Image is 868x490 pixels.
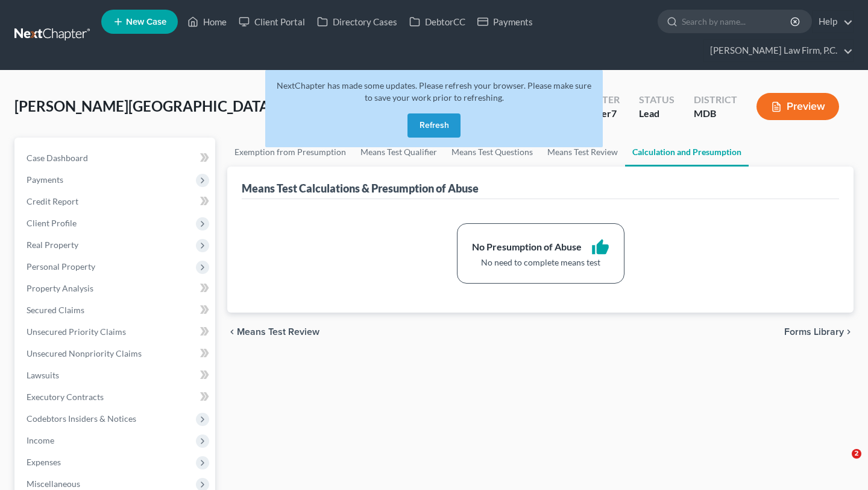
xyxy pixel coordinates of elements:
iframe: Intercom live chat [827,449,856,478]
div: MDB [694,107,737,121]
a: Calculation and Presumption [625,138,749,167]
a: Property Analysis [17,278,215,299]
span: Payments [27,174,63,185]
span: Secured Claims [27,305,84,315]
span: Income [27,435,54,445]
div: No need to complete means test [472,256,609,269]
i: thumb_up [591,238,609,256]
a: Help [813,11,853,33]
span: NextChapter has made some updates. Please refresh your browser. Please make sure to save your wor... [277,80,591,103]
button: Forms Library chevron_right [784,327,854,337]
a: DebtorCC [403,11,471,33]
button: Preview [756,93,839,120]
span: New Case [126,17,166,27]
span: Miscellaneous [27,479,80,489]
i: chevron_left [227,327,237,337]
span: Unsecured Nonpriority Claims [27,348,142,358]
a: Lawsuits [17,364,215,386]
span: Executory Contracts [27,392,104,402]
span: 2 [852,449,861,459]
span: Forms Library [784,327,844,337]
div: No Presumption of Abuse [472,240,582,254]
a: Executory Contracts [17,386,215,408]
span: 7 [611,107,617,119]
div: Status [639,93,675,107]
a: Unsecured Priority Claims [17,321,215,343]
a: Secured Claims [17,299,215,321]
a: Unsecured Nonpriority Claims [17,343,215,364]
a: Home [181,11,233,33]
i: chevron_right [844,327,854,337]
a: Case Dashboard [17,147,215,169]
div: Means Test Calculations & Presumption of Abuse [242,181,479,196]
a: Credit Report [17,191,215,212]
input: Search by name... [682,10,792,33]
span: Means Test Review [237,327,319,337]
div: District [694,93,737,107]
button: chevron_left Means Test Review [227,327,319,337]
span: Expenses [27,457,61,467]
span: Property Analysis [27,283,93,293]
span: [PERSON_NAME][GEOGRAPHIC_DATA] [14,97,274,115]
span: Personal Property [27,261,95,272]
span: Case Dashboard [27,153,88,163]
a: Payments [471,11,539,33]
div: Lead [639,107,675,121]
span: Credit Report [27,196,78,206]
span: Client Profile [27,218,77,228]
a: [PERSON_NAME] Law Firm, P.C. [704,40,853,62]
span: Codebtors Insiders & Notices [27,413,136,424]
a: Client Portal [233,11,311,33]
button: Refresh [407,113,461,138]
span: Unsecured Priority Claims [27,326,126,337]
a: Exemption from Presumption [227,138,353,167]
a: Directory Cases [311,11,403,33]
span: Lawsuits [27,370,59,380]
span: Real Property [27,240,78,250]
